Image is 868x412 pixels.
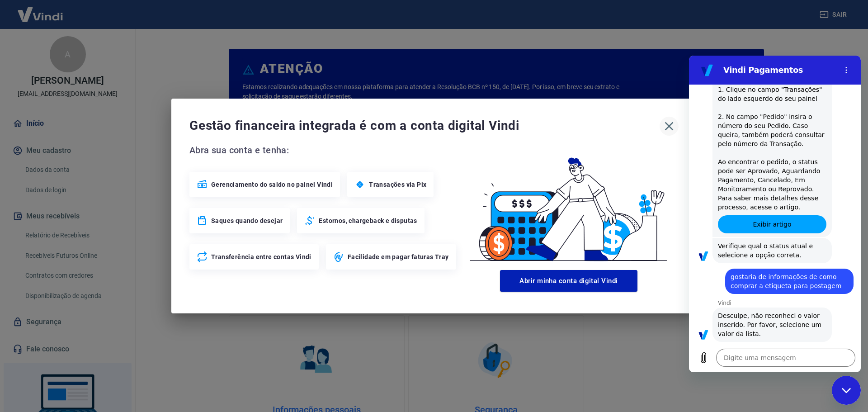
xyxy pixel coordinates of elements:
button: Abrir minha conta digital Vindi [500,270,637,292]
img: Good Billing [459,143,679,266]
span: Gerenciamento do saldo no painel Vindi [211,180,333,189]
span: Gestão financeira integrada é com a conta digital Vindi [189,117,660,135]
span: Desculpe, não reconheci o valor inserido. Por favor, selecione um valor da lista. [29,256,137,283]
span: Verifique qual o status atual e selecione a opção correta. [29,186,137,204]
iframe: Janela de mensagens [689,56,861,372]
p: Vindi [29,244,172,251]
a: Exibir artigo [29,160,137,178]
span: Abra sua conta e tenha: [189,143,459,157]
span: Saques quando desejar [211,216,283,225]
p: 13:10 [40,287,56,294]
span: Estornos, chargeback e disputas [319,216,417,225]
iframe: Botão para abrir a janela de mensagens, conversa em andamento [832,376,861,405]
span: Facilidade em pagar faturas Tray [348,252,449,261]
span: Exibir artigo [64,163,102,174]
span: gostaria de informações de como comprar a etiqueta para postagem [42,217,159,235]
span: Transações via Pix [369,180,426,189]
button: Carregar arquivo [5,293,24,311]
span: Transferência entre contas Vindi [211,252,311,261]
